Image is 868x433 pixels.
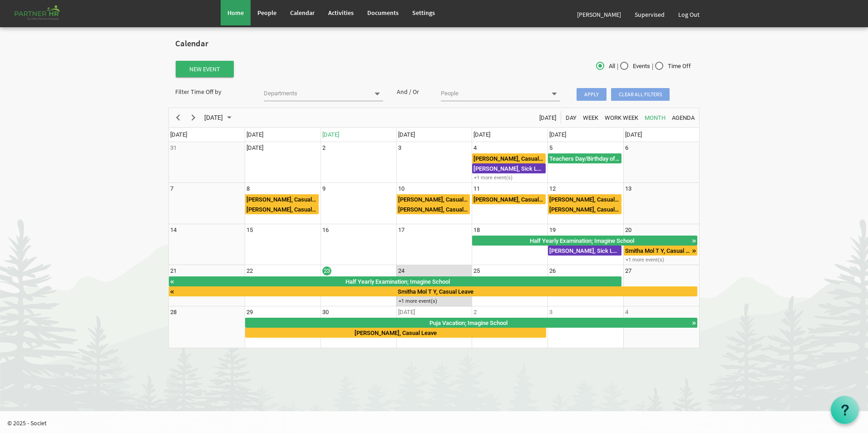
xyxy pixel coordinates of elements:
[168,87,257,96] div: Filter Time Off by
[170,266,177,276] div: Sunday, September 21, 2025
[390,87,434,96] div: And / Or
[398,308,415,317] div: Wednesday, October 1, 2025
[472,153,546,163] div: Manasi Kabi, Casual Leave Begin From Thursday, September 4, 2025 at 12:00:00 AM GMT-07:00 Ends At...
[548,246,621,255] div: [PERSON_NAME], Sick Leave
[643,112,667,123] button: Month
[582,112,599,123] span: Week
[473,164,545,173] div: [PERSON_NAME], Sick Leave
[203,112,224,123] span: [DATE]
[523,60,700,73] div: | |
[176,61,234,77] button: New Event
[473,154,545,163] div: [PERSON_NAME], Casual Leave
[441,87,546,100] input: People
[624,246,697,256] div: Smitha Mol T Y, Casual Leave Begin From Saturday, September 20, 2025 at 12:00:00 AM GMT-07:00 End...
[398,226,404,235] div: Wednesday, September 17, 2025
[655,62,691,70] span: Time Off
[169,286,697,296] div: Smitha Mol T Y, Casual Leave Begin From Saturday, September 20, 2025 at 12:00:00 AM GMT-07:00 End...
[565,112,577,123] span: Day
[328,9,354,17] span: Activities
[538,112,558,123] button: Today
[548,153,621,163] div: Teachers Day/Birthday of Prophet Mohammad Begin From Friday, September 5, 2025 at 12:00:00 AM GMT...
[397,298,472,305] div: +1 more event(s)
[170,131,187,138] span: [DATE]
[635,10,665,19] span: Supervised
[549,226,556,235] div: Friday, September 19, 2025
[398,184,404,193] div: Wednesday, September 10, 2025
[170,108,186,127] div: previous period
[473,266,480,276] div: Thursday, September 25, 2025
[245,328,546,338] div: Ariga Raveendra, Casual Leave Begin From Monday, September 29, 2025 at 12:00:00 AM GMT-07:00 Ends...
[625,226,631,235] div: Saturday, September 20, 2025
[7,418,868,428] p: © 2025 - Societ
[246,328,546,337] div: [PERSON_NAME], Casual Leave
[322,226,329,235] div: Tuesday, September 16, 2025
[168,108,700,348] schedule: of September 2025
[644,112,666,123] span: Month
[246,205,318,214] div: [PERSON_NAME], Casual Leave
[472,174,547,181] div: +1 more event(s)
[170,143,177,153] div: Sunday, August 31, 2025
[170,308,177,317] div: Sunday, September 28, 2025
[412,9,435,17] span: Settings
[671,2,706,27] a: Log Out
[398,131,415,138] span: [DATE]
[169,276,621,286] div: Half Yearly Examination Begin From Thursday, September 18, 2025 at 12:00:00 AM GMT-07:00 Ends At ...
[549,184,556,193] div: Friday, September 12, 2025
[201,108,237,127] div: September 2025
[473,131,490,138] span: [DATE]
[247,131,263,138] span: [DATE]
[247,184,250,193] div: Monday, September 8, 2025
[322,184,325,193] div: Tuesday, September 9, 2025
[170,184,173,193] div: Sunday, September 7, 2025
[473,143,477,153] div: Thursday, September 4, 2025
[322,131,339,138] span: [DATE]
[548,154,621,163] div: Teachers Day/Birthday of [DEMOGRAPHIC_DATA][PERSON_NAME]
[264,87,369,100] input: Departments
[247,308,253,317] div: Monday, September 29, 2025
[186,108,201,127] div: next period
[290,9,315,17] span: Calendar
[538,112,557,123] span: [DATE]
[577,88,607,101] span: Apply
[564,112,578,123] button: Day
[397,194,470,204] div: Deepti Mayee Nayak, Casual Leave Begin From Wednesday, September 10, 2025 at 12:00:00 AM GMT-07:0...
[549,143,552,153] div: Friday, September 5, 2025
[548,195,621,204] div: [PERSON_NAME], Casual Leave
[245,204,319,214] div: Deepti Mayee Nayak, Casual Leave Begin From Monday, September 8, 2025 at 12:00:00 AM GMT-07:00 En...
[472,236,697,246] div: Half Yearly Examination Begin From Thursday, September 18, 2025 at 12:00:00 AM GMT-07:00 Ends At ...
[175,287,697,296] div: Smitha Mol T Y, Casual Leave
[549,308,552,317] div: Friday, October 3, 2025
[247,143,263,153] div: Monday, September 1, 2025
[620,62,650,70] span: Events
[548,246,621,256] div: Manasi Kabi, Sick Leave Begin From Friday, September 19, 2025 at 12:00:00 AM GMT-07:00 Ends At Fr...
[611,88,670,101] span: Clear all filters
[596,62,615,70] span: All
[227,9,244,17] span: Home
[549,131,566,138] span: [DATE]
[175,39,693,49] h2: Calendar
[172,112,184,123] button: Previous
[628,2,671,27] a: Supervised
[548,205,621,214] div: [PERSON_NAME], Casual Leave
[671,112,696,123] button: Agenda
[245,318,698,328] div: Puja Vacation Begin From Monday, September 29, 2025 at 12:00:00 AM GMT-07:00 Ends At Wednesday, O...
[671,112,695,123] span: Agenda
[548,204,621,214] div: Manasi Kabi, Casual Leave Begin From Friday, September 12, 2025 at 12:00:00 AM GMT-07:00 Ends At ...
[322,308,329,317] div: Tuesday, September 30, 2025
[322,143,325,153] div: Tuesday, September 2, 2025
[170,226,177,235] div: Sunday, September 14, 2025
[548,194,621,204] div: Deepti Mayee Nayak, Casual Leave Begin From Friday, September 12, 2025 at 12:00:00 AM GMT-07:00 E...
[472,163,546,173] div: Priti Pall, Sick Leave Begin From Thursday, September 4, 2025 at 12:00:00 AM GMT-07:00 Ends At Th...
[473,308,477,317] div: Thursday, October 2, 2025
[473,226,480,235] div: Thursday, September 18, 2025
[625,143,628,153] div: Saturday, September 6, 2025
[397,205,470,214] div: [PERSON_NAME], Casual Leave
[247,266,253,276] div: Monday, September 22, 2025
[604,112,639,123] span: Work Week
[549,266,556,276] div: Friday, September 26, 2025
[624,246,691,255] div: Smitha Mol T Y, Casual Leave
[473,236,691,245] div: Half Yearly Examination; Imagine School
[367,9,399,17] span: Documents
[472,194,546,204] div: Jasaswini Samanta, Casual Leave Begin From Thursday, September 11, 2025 at 12:00:00 AM GMT-07:00 ...
[398,143,401,153] div: Wednesday, September 3, 2025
